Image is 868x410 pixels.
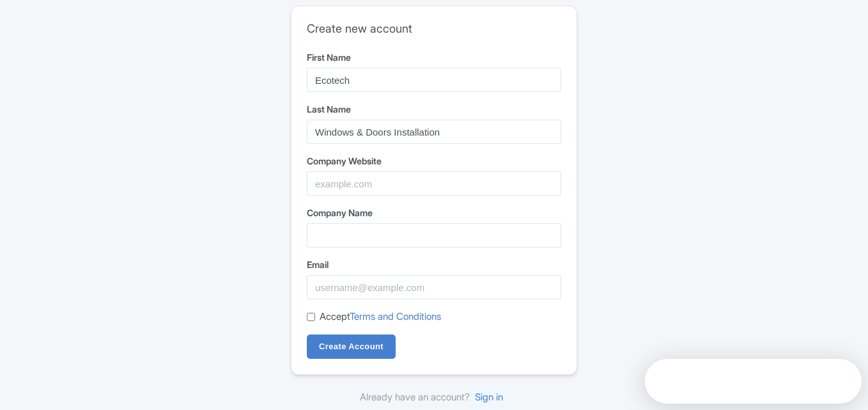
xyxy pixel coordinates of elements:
input: example.com [307,171,561,196]
a: Sign in [470,386,508,408]
label: Company Name [307,206,561,219]
input: Create Account [307,335,396,359]
h2: Create new account [307,22,561,36]
label: Accept [320,310,441,324]
iframe: Intercom live chat [825,367,855,397]
label: Company Website [307,154,561,168]
label: Email [307,258,561,271]
label: First Name [307,51,561,64]
div: Already have an account? [291,390,577,405]
a: Terms and Conditions [350,310,441,322]
label: Last Name [307,102,561,116]
iframe: Intercom live chat discovery launcher [645,359,862,404]
input: username@example.com [307,275,561,299]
